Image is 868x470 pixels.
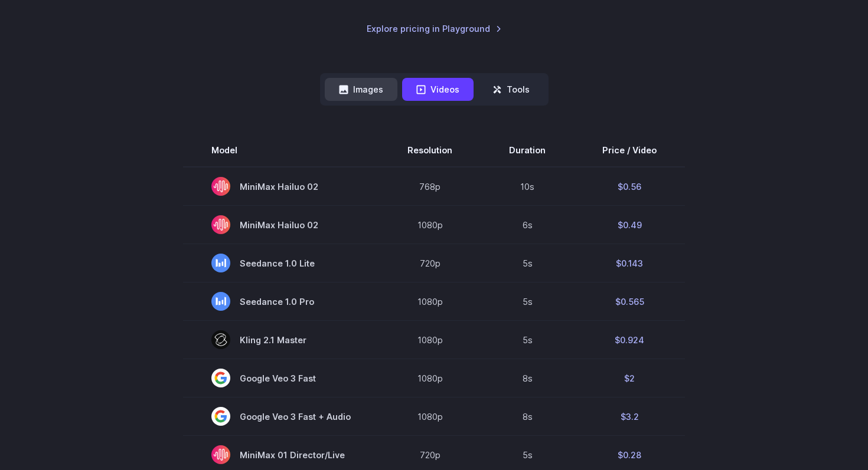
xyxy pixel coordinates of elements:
td: $3.2 [574,397,685,436]
th: Price / Video [574,134,685,167]
td: 8s [481,359,574,397]
td: 1080p [379,206,481,244]
td: 1080p [379,359,481,397]
td: 8s [481,397,574,436]
td: 1080p [379,397,481,436]
th: Resolution [379,134,481,167]
td: $2 [574,359,685,397]
span: Kling 2.1 Master [211,330,351,349]
span: MiniMax Hailuo 02 [211,215,351,234]
span: Google Veo 3 Fast [211,369,351,387]
td: 6s [481,206,574,244]
button: Tools [478,78,544,101]
button: Images [325,78,397,101]
span: Google Veo 3 Fast + Audio [211,407,351,426]
td: 10s [481,167,574,206]
span: Seedance 1.0 Lite [211,254,351,272]
th: Duration [481,134,574,167]
td: $0.56 [574,167,685,206]
td: $0.924 [574,321,685,359]
th: Model [183,134,379,167]
td: $0.49 [574,206,685,244]
td: $0.143 [574,244,685,282]
td: 5s [481,244,574,282]
button: Videos [402,78,474,101]
span: Seedance 1.0 Pro [211,292,351,311]
td: $0.565 [574,282,685,321]
td: 1080p [379,282,481,321]
td: 5s [481,321,574,359]
td: 768p [379,167,481,206]
span: MiniMax Hailuo 02 [211,177,351,196]
a: Explore pricing in Playground [367,22,502,35]
span: MiniMax 01 Director/Live [211,445,351,464]
td: 1080p [379,321,481,359]
td: 5s [481,282,574,321]
td: 720p [379,244,481,282]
